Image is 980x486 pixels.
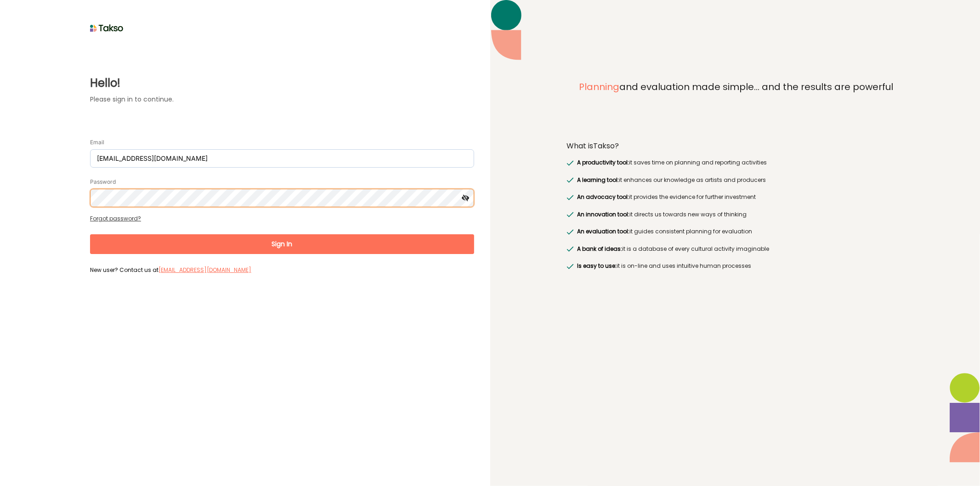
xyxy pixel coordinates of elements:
span: A productivity tool: [577,158,629,166]
label: it saves time on planning and reporting activities [575,158,767,167]
span: An evaluation tool: [577,227,629,235]
label: Email [90,139,104,146]
label: it is on-line and uses intuitive human processes [575,261,751,271]
img: greenRight [566,264,574,269]
img: taksoLoginLogo [90,21,124,35]
span: Is easy to use: [577,262,617,270]
label: it guides consistent planning for evaluation [575,227,752,236]
label: Password [90,178,116,186]
span: A bank of ideas: [577,245,622,253]
img: greenRight [566,160,574,166]
label: it provides the evidence for further investment [575,192,756,202]
button: Sign In [90,234,474,254]
label: Hello! [90,75,474,91]
label: [EMAIL_ADDRESS][DOMAIN_NAME] [159,266,251,275]
label: What is [566,141,619,151]
label: Please sign in to continue. [90,95,474,104]
img: greenRight [566,212,574,217]
label: it directs us towards new ways of thinking [575,210,747,219]
input: Email [90,149,474,168]
span: Takso? [593,141,619,151]
span: An innovation tool: [577,210,629,218]
label: it enhances our knowledge as artists and producers [575,175,766,185]
img: greenRight [566,229,574,235]
span: A learning tool: [577,176,619,184]
label: New user? Contact us at [90,266,474,274]
img: greenRight [566,177,574,183]
label: it is a database of every cultural activity imaginable [575,244,769,254]
span: An advocacy tool: [577,193,629,201]
a: Forgot password? [90,215,141,222]
img: greenRight [566,195,574,200]
img: greenRight [566,246,574,252]
span: Planning [579,80,619,93]
a: [EMAIL_ADDRESS][DOMAIN_NAME] [159,266,251,274]
label: and evaluation made simple... and the results are powerful [566,80,904,130]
